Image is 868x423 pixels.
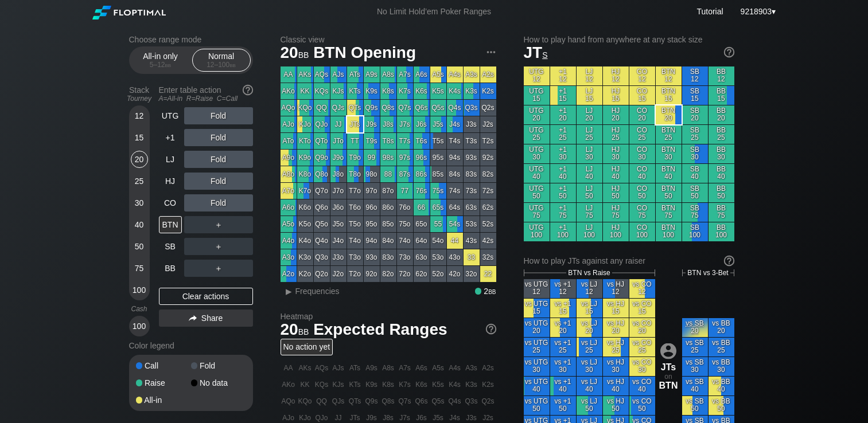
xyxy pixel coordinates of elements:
div: K6o [297,199,313,216]
div: 72o [397,266,413,282]
div: K7o [297,183,313,199]
div: Q9s [364,100,380,116]
div: How to play JTs against any raiser [524,256,734,265]
div: BTN 75 [656,203,682,222]
div: 75s [430,183,446,199]
div: T8o [347,166,363,182]
div: SB 50 [682,183,708,202]
div: TT [347,133,363,149]
div: BB 30 [709,144,734,163]
div: Fold [184,107,253,124]
div: LJ 25 [577,125,602,144]
div: T6o [347,199,363,216]
div: J5s [430,116,446,132]
div: 53s [464,216,480,232]
div: K2s [480,83,496,99]
div: J7o [330,183,347,199]
div: Q2s [480,100,496,116]
div: +1 40 [550,164,576,183]
div: J3s [464,116,480,132]
div: SB 20 [682,105,708,124]
div: 83s [464,166,480,182]
span: BTN Opening [312,44,418,63]
img: help.32db89a4.svg [242,84,254,96]
div: K8s [380,83,396,99]
span: bb [229,61,236,69]
img: help.32db89a4.svg [723,254,735,267]
div: K3o [297,249,313,265]
div: 12 [131,107,148,124]
div: KK [297,83,313,99]
div: A5o [281,216,297,232]
div: 40 [131,216,148,233]
div: Q4s [447,100,463,116]
div: LJ 30 [577,144,602,163]
div: +1 30 [550,144,576,163]
div: A5s [430,66,446,83]
div: CO 100 [629,222,655,241]
div: AQo [281,100,297,116]
div: J6s [414,116,430,132]
h2: How to play hand from anywhere at any stack size [524,35,734,44]
div: 43s [464,233,480,249]
div: 75 [131,260,148,277]
div: AJs [330,66,347,83]
div: 76o [397,199,413,216]
div: BB 50 [709,183,734,202]
div: 94o [364,233,380,249]
div: A4o [281,233,297,249]
div: K9o [297,150,313,166]
div: Q3s [464,100,480,116]
div: BB 100 [709,222,734,241]
div: BB 15 [709,86,734,105]
div: 63s [464,199,480,216]
div: 84s [447,166,463,182]
div: J8s [380,116,396,132]
div: BB 12 [709,66,734,85]
div: BTN 30 [656,144,682,163]
div: UTG 40 [524,164,550,183]
div: +1 75 [550,203,576,222]
div: T4s [447,133,463,149]
div: 54s [447,216,463,232]
div: ATo [281,133,297,149]
div: 53o [430,249,446,265]
div: Q4o [314,233,330,249]
div: 86o [380,199,396,216]
div: LJ 50 [577,183,602,202]
div: 100 [131,318,148,335]
div: 12 – 100 [197,61,246,69]
div: 43o [447,249,463,265]
div: 100 [131,281,148,299]
img: Floptimal logo [92,6,166,19]
div: 83o [380,249,396,265]
div: UTG [159,107,182,124]
div: CO 40 [629,164,655,183]
span: bb [165,61,172,69]
div: A4s [447,66,463,83]
div: 55 [430,216,446,232]
div: HJ 75 [603,203,629,222]
div: 25 [131,173,148,190]
div: Call [136,362,191,370]
div: 85o [380,216,396,232]
div: 5 – 12 [137,61,185,69]
div: +1 25 [550,125,576,144]
div: ＋ [184,260,253,277]
div: BB [159,260,182,277]
div: CO 20 [629,105,655,124]
div: SB 25 [682,125,708,144]
div: BB 25 [709,125,734,144]
div: HJ 25 [603,125,629,144]
div: ＋ [184,238,253,255]
div: SB 12 [682,66,708,85]
div: Enter table action [159,81,253,107]
div: All-in [136,396,191,404]
div: A2o [281,266,297,282]
div: 73s [464,183,480,199]
div: UTG 50 [524,183,550,202]
div: K2o [297,266,313,282]
div: HJ 100 [603,222,629,241]
div: 62s [480,199,496,216]
div: UTG 20 [524,105,550,124]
